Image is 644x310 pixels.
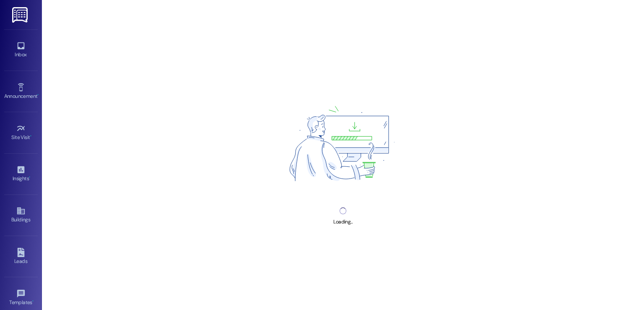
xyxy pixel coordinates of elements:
a: Templates • [4,286,38,309]
a: Inbox [4,39,38,61]
span: • [30,133,31,139]
a: Buildings [4,204,38,226]
div: Loading... [333,218,352,226]
a: Leads [4,245,38,268]
img: ResiDesk Logo [12,7,29,23]
span: • [29,174,30,180]
span: • [32,298,34,304]
a: Site Visit • [4,121,38,144]
a: Insights • [4,163,38,185]
span: • [37,92,39,98]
